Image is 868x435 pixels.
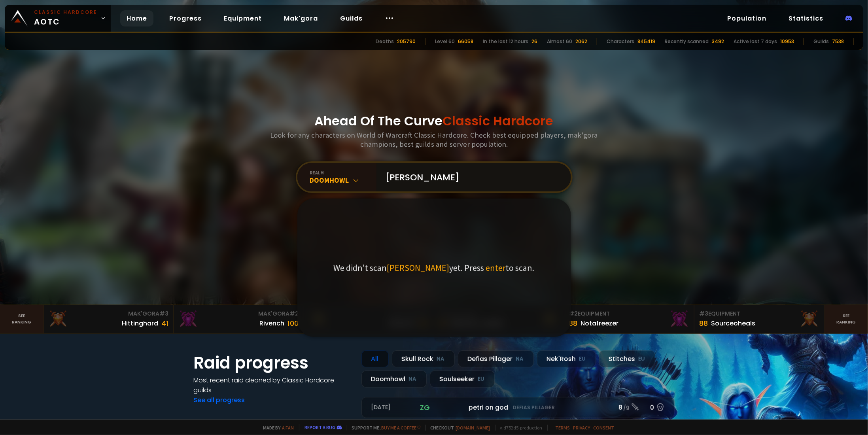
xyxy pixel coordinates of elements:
[607,38,634,45] div: Characters
[832,38,844,45] div: 7538
[531,38,537,45] div: 26
[825,305,868,333] a: Seeranking
[122,318,158,328] div: Hittinghard
[334,10,369,26] a: Guilds
[48,310,168,318] div: Mak'Gora
[564,305,694,333] a: #2Equipment88Notafreezer
[599,350,655,367] div: Stitches
[347,425,421,431] span: Support me,
[305,424,336,430] a: Report a bug
[458,38,473,45] div: 66058
[278,10,324,26] a: Mak'gora
[361,350,389,367] div: All
[161,318,168,329] div: 41
[361,397,675,418] a: [DATE]zgpetri on godDefias Pillager8 /90
[194,350,352,375] h1: Raid progress
[334,262,535,273] p: We didn't scan yet. Press to scan.
[579,355,586,363] small: EU
[495,425,543,431] span: v. d752d5 - production
[43,305,174,333] a: Mak'Gora#3Hittinghard41
[409,375,417,383] small: NA
[259,425,294,431] span: Made by
[217,10,268,26] a: Equipment
[712,38,724,45] div: 3492
[573,425,590,431] a: Privacy
[665,38,709,45] div: Recently scanned
[387,262,450,273] span: [PERSON_NAME]
[120,10,153,26] a: Home
[813,38,829,45] div: Guilds
[194,395,245,405] a: See all progress
[699,318,708,329] div: 88
[721,10,773,26] a: Population
[310,176,376,185] div: Doomhowl
[315,112,554,130] h1: Ahead Of The Curve
[174,305,304,333] a: Mak'Gora#2Rivench100
[430,371,495,388] div: Soulseeker
[178,310,299,318] div: Mak'Gora
[267,130,601,149] h3: Look for any characters on World of Warcraft Classic Hardcore. Check best equipped players, mak'g...
[478,375,485,383] small: EU
[556,425,570,431] a: Terms
[486,262,506,273] span: enter
[569,318,578,329] div: 88
[34,9,97,16] small: Classic Hardcore
[34,9,97,28] span: AOTC
[581,318,619,328] div: Notafreezer
[734,38,777,45] div: Active last 7 days
[458,350,534,367] div: Defias Pillager
[382,425,421,431] a: Buy me a coffee
[194,375,352,395] h4: Most recent raid cleaned by Classic Hardcore guilds
[639,355,645,363] small: EU
[5,5,111,32] a: Classic HardcoreAOTC
[361,371,427,388] div: Doomhowl
[392,350,455,367] div: Skull Rock
[163,10,208,26] a: Progress
[575,38,587,45] div: 2062
[397,38,416,45] div: 205790
[547,38,572,45] div: Almost 60
[694,305,825,333] a: #3Equipment88Sourceoheals
[569,310,578,318] span: # 2
[425,425,490,431] span: Checkout
[443,112,554,130] span: Classic Hardcore
[594,425,615,431] a: Consent
[516,355,524,363] small: NA
[637,38,655,45] div: 845419
[435,38,455,45] div: Level 60
[287,318,299,329] div: 100
[782,10,830,26] a: Statistics
[259,318,284,328] div: Rivench
[456,425,490,431] a: [DOMAIN_NAME]
[569,310,689,318] div: Equipment
[437,355,445,363] small: NA
[376,38,394,45] div: Deaths
[282,425,294,431] a: a fan
[699,310,819,318] div: Equipment
[381,163,562,191] input: Search a character...
[159,310,168,318] span: # 3
[537,350,596,367] div: Nek'Rosh
[711,318,755,328] div: Sourceoheals
[483,38,528,45] div: In the last 12 hours
[289,310,299,318] span: # 2
[699,310,708,318] span: # 3
[780,38,794,45] div: 10953
[310,170,376,176] div: realm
